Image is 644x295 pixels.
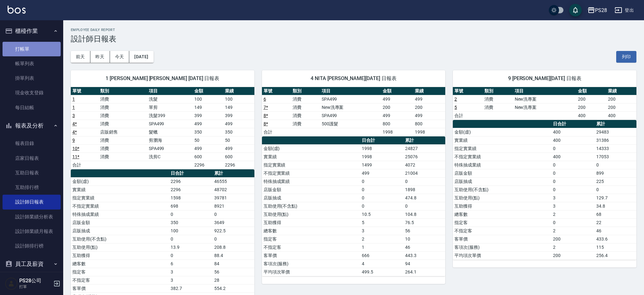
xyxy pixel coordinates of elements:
[147,103,193,111] td: 單剪
[147,153,193,161] td: 洗剪C
[262,144,360,153] td: 金額(虛)
[262,227,360,235] td: 總客數
[360,243,404,251] td: 1
[404,144,445,153] td: 24827
[595,202,636,210] td: 34.8
[551,169,595,177] td: 0
[454,105,457,110] a: 5
[213,218,254,227] td: 3649
[262,136,446,276] table: a dense table
[213,251,254,260] td: 88.4
[147,111,193,120] td: 洗髮399
[360,227,404,235] td: 3
[99,120,147,128] td: 消費
[3,166,61,180] a: 互助日報表
[595,210,636,218] td: 68
[551,128,595,136] td: 400
[381,120,413,128] td: 800
[453,227,551,235] td: 不指定客
[169,202,212,210] td: 698
[360,268,404,276] td: 499.5
[3,85,61,100] a: 現金收支登錄
[169,243,212,251] td: 13.9
[576,103,606,111] td: 200
[360,136,404,145] th: 日合計
[147,144,193,153] td: SPA499
[223,136,254,144] td: 50
[99,128,147,136] td: 店販銷售
[99,95,147,103] td: 消費
[381,95,413,103] td: 499
[3,136,61,151] a: 報表目錄
[483,87,513,95] th: 類別
[71,185,169,194] td: 實業績
[147,87,193,95] th: 項目
[147,95,193,103] td: 洗髮
[71,87,99,95] th: 單號
[99,111,147,120] td: 消費
[595,185,636,194] td: 0
[262,87,291,95] th: 單號
[169,169,212,178] th: 日合計
[262,153,360,161] td: 實業績
[551,202,595,210] td: 3
[71,28,636,32] h2: Employee Daily Report
[169,235,212,243] td: 0
[606,95,636,103] td: 200
[71,35,636,43] h3: 設計師日報表
[616,51,636,63] button: 列印
[551,185,595,194] td: 0
[169,251,212,260] td: 0
[3,195,61,209] a: 設計師日報表
[72,138,75,143] a: 9
[223,95,254,103] td: 100
[453,210,551,218] td: 總客數
[213,210,254,218] td: 0
[606,87,636,95] th: 業績
[320,111,381,120] td: SPA499
[381,103,413,111] td: 200
[193,87,223,95] th: 金額
[453,111,483,120] td: 合計
[72,97,75,102] a: 1
[453,235,551,243] td: 客單價
[193,153,223,161] td: 600
[483,95,513,103] td: 消費
[453,251,551,260] td: 平均項次單價
[360,185,404,194] td: 0
[360,194,404,202] td: 0
[223,120,254,128] td: 499
[291,95,320,103] td: 消費
[3,100,61,115] a: 每日結帳
[453,243,551,251] td: 客項次(服務)
[3,239,61,253] a: 設計師排行榜
[453,87,483,95] th: 單號
[262,128,291,136] td: 合計
[169,210,212,218] td: 0
[453,202,551,210] td: 互助獲得
[360,153,404,161] td: 1998
[99,103,147,111] td: 消費
[71,177,169,185] td: 金額(虛)
[71,218,169,227] td: 店販金額
[110,51,130,63] button: 今天
[404,260,445,268] td: 94
[213,227,254,235] td: 922.5
[513,95,576,103] td: New洗專案
[169,284,212,292] td: 382.7
[595,161,636,169] td: 0
[413,120,446,128] td: 800
[72,105,75,110] a: 1
[223,87,254,95] th: 業績
[262,243,360,251] td: 不指定客
[262,161,360,169] td: 指定實業績
[262,87,446,136] table: a dense table
[320,120,381,128] td: 500護髮
[360,251,404,260] td: 666
[5,277,18,290] img: Person
[291,111,320,120] td: 消費
[404,235,445,243] td: 10
[3,56,61,71] a: 帳單列表
[360,235,404,243] td: 2
[595,235,636,243] td: 433.6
